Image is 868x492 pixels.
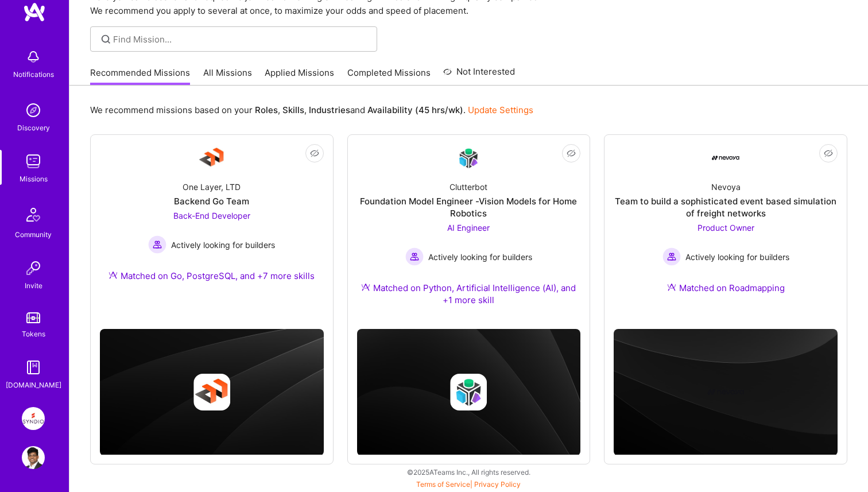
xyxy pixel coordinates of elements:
[667,282,676,292] img: Ateam Purple Icon
[108,270,118,280] img: Ateam Purple Icon
[416,480,470,489] a: Terms of Service
[22,150,45,173] img: teamwork
[6,379,61,391] div: [DOMAIN_NAME]
[468,104,533,115] a: Update Settings
[450,374,487,410] img: Company logo
[662,247,681,266] img: Actively looking for builders
[367,104,463,115] b: Availability (45 hrs/wk)
[17,122,50,134] div: Discovery
[361,282,370,292] img: Ateam Purple Icon
[310,149,319,158] i: icon EyeClosed
[113,33,369,45] input: Find Mission...
[19,446,48,469] a: User Avatar
[173,211,250,220] span: Back-End Developer
[100,329,324,455] img: cover
[148,235,166,254] img: Actively looking for builders
[447,223,490,233] span: AI Engineer
[26,312,40,323] img: tokens
[203,67,252,86] a: All Missions
[282,104,304,115] b: Skills
[824,149,833,158] i: icon EyeClosed
[25,280,42,292] div: Invite
[455,145,482,172] img: Company Logo
[357,282,581,306] div: Matched on Python, Artificial Intelligence (AI), and +1 more skill
[90,67,190,86] a: Recommended Missions
[171,239,275,251] span: Actively looking for builders
[474,480,521,489] a: Privacy Policy
[22,45,45,68] img: bell
[183,181,241,193] div: One Layer, LTD
[90,104,533,116] p: We recommend missions based on your , , and .
[193,374,230,410] img: Company logo
[20,201,47,228] img: Community
[255,104,278,115] b: Roles
[19,407,48,430] a: Syndio: Transformation Engine Modernization
[265,67,334,86] a: Applied Missions
[405,247,424,266] img: Actively looking for builders
[22,446,45,469] img: User Avatar
[309,104,350,115] b: Industries
[22,257,45,280] img: Invite
[347,67,431,86] a: Completed Missions
[23,2,46,22] img: logo
[108,270,315,282] div: Matched on Go, PostgreSQL, and +7 more skills
[614,329,838,455] img: cover
[198,144,226,172] img: Company Logo
[22,356,45,379] img: guide book
[667,282,785,294] div: Matched on Roadmapping
[22,99,45,122] img: discovery
[449,181,487,193] div: Clutterbot
[20,173,48,185] div: Missions
[443,65,515,86] a: Not Interested
[416,480,521,489] span: |
[614,144,838,308] a: Company LogoNevoyaTeam to build a sophisticated event based simulation of freight networksProduct...
[22,328,45,340] div: Tokens
[428,251,532,263] span: Actively looking for builders
[685,251,789,263] span: Actively looking for builders
[69,458,868,486] div: © 2025 ATeams Inc., All rights reserved.
[567,149,576,158] i: icon EyeClosed
[15,228,52,241] div: Community
[100,144,324,296] a: Company LogoOne Layer, LTDBackend Go TeamBack-End Developer Actively looking for buildersActively...
[697,223,754,233] span: Product Owner
[614,195,838,219] div: Team to build a sophisticated event based simulation of freight networks
[712,156,739,160] img: Company Logo
[99,33,113,46] i: icon SearchGrey
[357,329,581,455] img: cover
[711,181,741,193] div: Nevoya
[357,195,581,219] div: Foundation Model Engineer -Vision Models for Home Robotics
[357,144,581,320] a: Company LogoClutterbotFoundation Model Engineer -Vision Models for Home RoboticsAI Engineer Activ...
[707,374,744,410] img: Company logo
[22,407,45,430] img: Syndio: Transformation Engine Modernization
[13,68,54,80] div: Notifications
[174,195,249,207] div: Backend Go Team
